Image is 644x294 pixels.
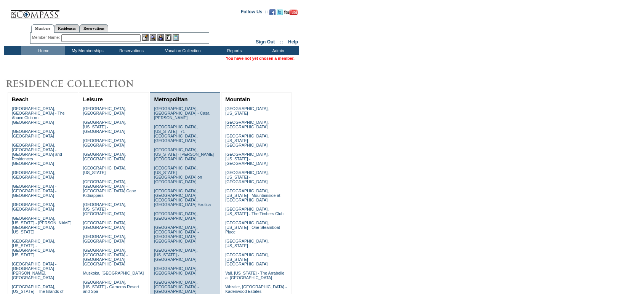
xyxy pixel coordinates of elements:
[12,262,56,280] a: [GEOGRAPHIC_DATA] - [GEOGRAPHIC_DATA][PERSON_NAME], [GEOGRAPHIC_DATA]
[12,184,56,198] a: [GEOGRAPHIC_DATA] - [GEOGRAPHIC_DATA] - [GEOGRAPHIC_DATA]
[83,280,139,294] a: [GEOGRAPHIC_DATA], [US_STATE] - Carneros Resort and Spa
[225,134,269,147] a: [GEOGRAPHIC_DATA], [US_STATE] - [GEOGRAPHIC_DATA]
[225,207,284,216] a: [GEOGRAPHIC_DATA], [US_STATE] - The Timbers Club
[269,9,276,15] img: Become our fan on Facebook
[21,46,65,55] td: Home
[277,9,283,15] img: Follow us on Twitter
[288,39,298,45] a: Help
[152,46,211,55] td: Vacation Collection
[225,106,269,115] a: [GEOGRAPHIC_DATA], [US_STATE]
[4,11,10,12] img: i.gif
[12,129,55,138] a: [GEOGRAPHIC_DATA], [GEOGRAPHIC_DATA]
[10,4,60,19] img: Compass Home
[225,96,250,102] a: Mountain
[80,24,108,32] a: Reservations
[83,248,128,266] a: [GEOGRAPHIC_DATA], [GEOGRAPHIC_DATA] - [GEOGRAPHIC_DATA] [GEOGRAPHIC_DATA]
[83,202,127,216] a: [GEOGRAPHIC_DATA], [US_STATE] - [GEOGRAPHIC_DATA]
[284,10,298,15] img: Subscribe to our YouTube Channel
[154,189,211,207] a: [GEOGRAPHIC_DATA], [GEOGRAPHIC_DATA] - [GEOGRAPHIC_DATA], [GEOGRAPHIC_DATA] Exotica
[12,143,62,166] a: [GEOGRAPHIC_DATA], [GEOGRAPHIC_DATA] - [GEOGRAPHIC_DATA] and Residences [GEOGRAPHIC_DATA]
[225,170,269,184] a: [GEOGRAPHIC_DATA], [US_STATE] - [GEOGRAPHIC_DATA]
[83,138,127,147] a: [GEOGRAPHIC_DATA], [GEOGRAPHIC_DATA]
[12,96,29,102] a: Beach
[154,248,197,262] a: [GEOGRAPHIC_DATA], [US_STATE] - [GEOGRAPHIC_DATA]
[154,266,197,275] a: [GEOGRAPHIC_DATA], [GEOGRAPHIC_DATA]
[225,120,269,129] a: [GEOGRAPHIC_DATA], [GEOGRAPHIC_DATA]
[83,152,127,161] a: [GEOGRAPHIC_DATA], [GEOGRAPHIC_DATA]
[12,202,55,211] a: [GEOGRAPHIC_DATA], [GEOGRAPHIC_DATA]
[225,271,284,280] a: Vail, [US_STATE] - The Arrabelle at [GEOGRAPHIC_DATA]
[225,284,287,294] a: Whistler, [GEOGRAPHIC_DATA] - Kadenwood Estates
[280,39,283,45] span: ::
[226,56,295,61] span: You have not yet chosen a member.
[12,239,55,257] a: [GEOGRAPHIC_DATA], [US_STATE] - [GEOGRAPHIC_DATA], [US_STATE]
[211,46,255,55] td: Reports
[154,147,214,161] a: [GEOGRAPHIC_DATA], [US_STATE] - [PERSON_NAME][GEOGRAPHIC_DATA]
[109,46,152,55] td: Reservations
[225,239,269,248] a: [GEOGRAPHIC_DATA], [US_STATE]
[83,166,127,175] a: [GEOGRAPHIC_DATA], [US_STATE]
[31,24,54,33] a: Members
[154,106,209,120] a: [GEOGRAPHIC_DATA], [GEOGRAPHIC_DATA] - Casa [PERSON_NAME]
[284,11,298,16] a: Subscribe to our YouTube Channel
[256,39,275,45] a: Sign Out
[241,8,268,18] td: Follow Us ::
[225,152,269,166] a: [GEOGRAPHIC_DATA], [US_STATE] - [GEOGRAPHIC_DATA]
[65,46,109,55] td: My Memberships
[157,34,164,41] img: Impersonate
[83,271,144,275] a: Muskoka, [GEOGRAPHIC_DATA]
[225,220,280,234] a: [GEOGRAPHIC_DATA], [US_STATE] - One Steamboat Place
[225,189,280,202] a: [GEOGRAPHIC_DATA], [US_STATE] - Mountainside at [GEOGRAPHIC_DATA]
[154,166,202,184] a: [GEOGRAPHIC_DATA], [US_STATE] - [GEOGRAPHIC_DATA] on [GEOGRAPHIC_DATA]
[83,96,103,102] a: Leisure
[173,34,179,41] img: b_calculator.gif
[32,34,61,41] div: Member Name:
[225,252,269,266] a: [GEOGRAPHIC_DATA], [US_STATE] - [GEOGRAPHIC_DATA]
[154,211,197,220] a: [GEOGRAPHIC_DATA], [GEOGRAPHIC_DATA]
[83,106,127,115] a: [GEOGRAPHIC_DATA], [GEOGRAPHIC_DATA]
[142,34,149,41] img: b_edit.gif
[277,11,283,16] a: Follow us on Twitter
[83,234,127,243] a: [GEOGRAPHIC_DATA], [GEOGRAPHIC_DATA]
[255,46,299,55] td: Admin
[12,170,55,179] a: [GEOGRAPHIC_DATA], [GEOGRAPHIC_DATA]
[12,106,65,125] a: [GEOGRAPHIC_DATA], [GEOGRAPHIC_DATA] - The Abaco Club on [GEOGRAPHIC_DATA]
[154,125,197,143] a: [GEOGRAPHIC_DATA], [US_STATE] - 71 [GEOGRAPHIC_DATA], [GEOGRAPHIC_DATA]
[154,225,199,243] a: [GEOGRAPHIC_DATA], [GEOGRAPHIC_DATA] - [GEOGRAPHIC_DATA] [GEOGRAPHIC_DATA]
[12,216,72,234] a: [GEOGRAPHIC_DATA], [US_STATE] - [PERSON_NAME][GEOGRAPHIC_DATA], [US_STATE]
[54,24,80,32] a: Residences
[269,11,276,16] a: Become our fan on Facebook
[83,220,127,230] a: [GEOGRAPHIC_DATA], [GEOGRAPHIC_DATA]
[83,179,136,198] a: [GEOGRAPHIC_DATA], [GEOGRAPHIC_DATA] - [GEOGRAPHIC_DATA] Cape Kidnappers
[150,34,156,41] img: View
[154,96,187,102] a: Metropolitan
[165,34,171,41] img: Reservations
[4,76,152,91] img: Destinations by Exclusive Resorts
[83,120,127,134] a: [GEOGRAPHIC_DATA], [US_STATE] - [GEOGRAPHIC_DATA]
